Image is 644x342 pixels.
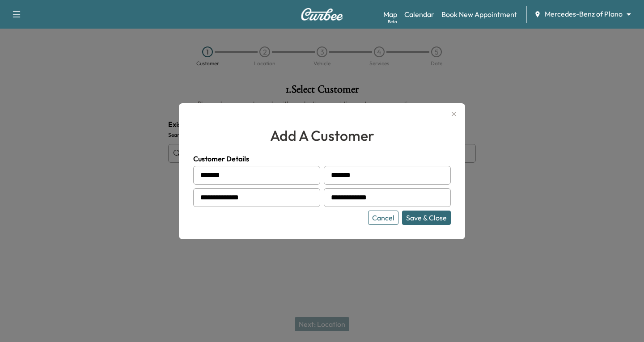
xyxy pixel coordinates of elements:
[368,211,398,225] button: Cancel
[388,18,397,25] div: Beta
[193,125,451,146] h2: add a customer
[402,211,451,225] button: Save & Close
[383,9,397,20] a: MapBeta
[301,8,343,21] img: Curbee Logo
[545,9,623,19] span: Mercedes-Benz of Plano
[441,9,517,20] a: Book New Appointment
[193,153,451,164] h4: Customer Details
[404,9,434,20] a: Calendar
